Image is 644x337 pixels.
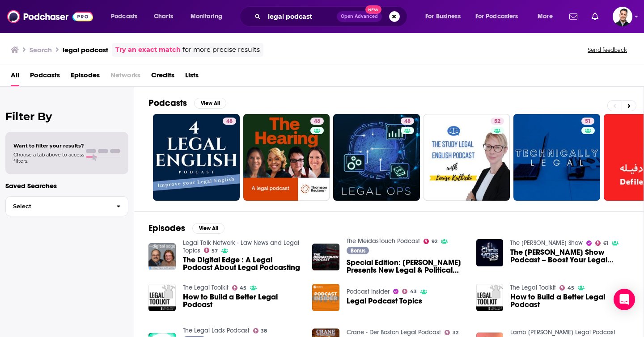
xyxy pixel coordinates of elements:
h3: Search [30,46,52,54]
span: Charts [154,10,173,23]
span: Podcasts [111,10,137,23]
span: Special Edition: [PERSON_NAME] Presents New Legal & Political Podcast 'Legal AF' [347,259,466,274]
span: 38 [261,329,267,333]
span: 43 [410,290,417,294]
span: 48 [314,117,320,126]
a: 48 [243,114,330,201]
img: Podchaser - Follow, Share and Rate Podcasts [7,8,93,25]
span: Legal Podcast Topics [347,297,422,305]
span: 45 [240,286,246,290]
a: All [11,68,19,86]
span: Want to filter your results? [13,143,84,149]
h2: Filter By [5,110,128,123]
button: open menu [531,9,564,24]
span: Select [6,203,109,209]
div: Open Intercom Messenger [614,289,635,310]
button: open menu [470,9,531,24]
a: Charts [148,9,178,24]
a: 38 [253,328,267,333]
a: 52 [424,114,510,201]
img: Legal Podcast Topics [312,284,339,311]
a: PodcastsView All [148,97,226,109]
img: User Profile [613,7,632,26]
a: Episodes [71,68,100,86]
img: How to Build a Better Legal Podcast [148,284,176,311]
a: Lists [185,68,199,86]
a: 32 [445,330,458,335]
h2: Episodes [148,223,185,234]
button: open menu [419,9,472,24]
input: Search podcasts, credits, & more... [264,9,337,24]
p: Saved Searches [5,181,128,190]
a: Credits [151,68,174,86]
h3: legal podcast [63,46,108,54]
a: 48 [333,114,420,201]
a: Show notifications dropdown [566,9,581,24]
span: 52 [494,117,500,126]
span: More [538,10,553,23]
a: Legal Talk Network - Law News and Legal Topics [183,239,299,254]
h2: Podcasts [148,97,187,109]
a: 92 [424,239,437,244]
span: Choose a tab above to access filters. [13,152,84,164]
a: The Legal Lads Podcast [183,327,250,334]
a: 48 [153,114,240,201]
button: Select [5,196,128,216]
span: For Business [425,10,461,23]
a: The MeidasTouch Podcast [347,237,420,245]
button: View All [194,98,226,109]
span: The [PERSON_NAME] Show Podcast – Boost Your Legal Practice with The Legal Podcast Network [510,249,629,264]
a: The Chris Voss Show [510,239,583,247]
a: Special Edition: MeidasTouch Presents New Legal & Political Podcast 'Legal AF' [347,259,466,274]
a: 61 [595,240,608,246]
span: 32 [453,331,458,335]
a: 48 [223,118,236,125]
span: 48 [226,117,233,126]
a: How to Build a Better Legal Podcast [183,293,302,308]
span: Monitoring [191,10,222,23]
a: The Digital Edge : A Legal Podcast About Legal Podcasting [183,256,302,271]
a: The Legal Toolkit [510,284,556,291]
span: Logged in as RedsterJoe [613,7,632,26]
span: For Podcasters [475,10,518,23]
a: 45 [559,285,574,291]
span: for more precise results [182,45,260,55]
span: 45 [568,286,574,290]
img: Special Edition: MeidasTouch Presents New Legal & Political Podcast 'Legal AF' [312,244,339,271]
a: 51 [513,114,600,201]
a: EpisodesView All [148,223,225,234]
a: Crane - Der Boston Legal Podcast [347,329,441,336]
a: 48 [401,118,414,125]
a: 43 [402,289,417,294]
span: 92 [432,240,437,244]
img: The Chris Voss Show Podcast – Boost Your Legal Practice with The Legal Podcast Network [476,239,504,266]
img: How to Build a Better Legal Podcast [476,284,504,311]
span: 51 [585,117,591,126]
img: The Digital Edge : A Legal Podcast About Legal Podcasting [148,243,176,270]
a: The Legal Toolkit [183,284,229,291]
span: Bonus [351,248,365,253]
button: open menu [184,9,234,24]
button: Open AdvancedNew [337,11,382,22]
a: How to Build a Better Legal Podcast [510,293,629,308]
button: Send feedback [585,46,630,54]
a: The Chris Voss Show Podcast – Boost Your Legal Practice with The Legal Podcast Network [510,249,629,264]
span: 61 [603,241,608,245]
a: Podcasts [30,68,60,86]
span: Open Advanced [341,14,378,19]
button: View All [192,223,225,234]
a: Podcast Insider [347,288,390,295]
button: open menu [105,9,149,24]
a: Lamb McErlane's Legal Podcast [510,329,615,336]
